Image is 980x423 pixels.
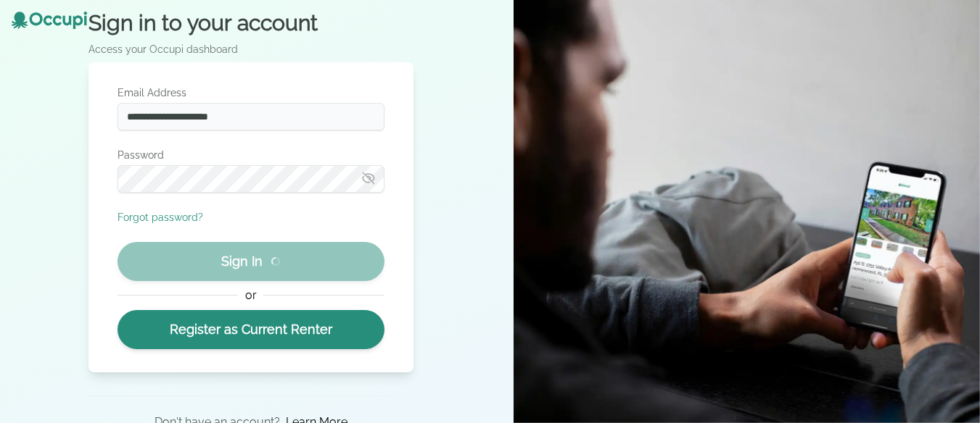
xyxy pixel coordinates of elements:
label: Password [118,148,384,162]
button: Forgot password? [118,210,203,225]
p: Access your Occupi dashboard [88,42,413,56]
span: or [238,287,263,304]
a: Register as Current Renter [118,310,384,349]
h2: Sign in to your account [88,10,413,36]
label: Email Address [118,85,384,100]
